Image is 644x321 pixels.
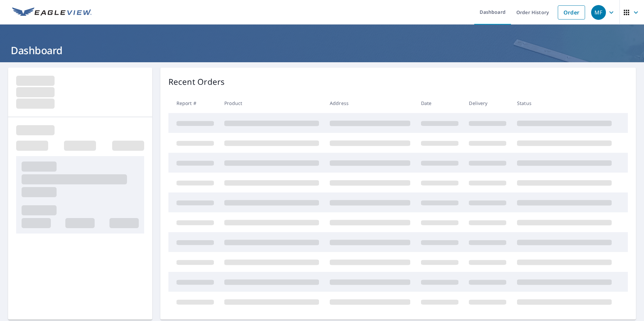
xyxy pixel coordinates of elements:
th: Report # [168,93,219,113]
div: MF [591,5,606,20]
p: Recent Orders [168,76,225,88]
a: Order [558,5,585,20]
img: EV Logo [12,7,92,17]
h1: Dashboard [8,43,636,57]
th: Product [219,93,324,113]
th: Date [416,93,464,113]
th: Delivery [463,93,512,113]
th: Address [324,93,416,113]
th: Status [512,93,617,113]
